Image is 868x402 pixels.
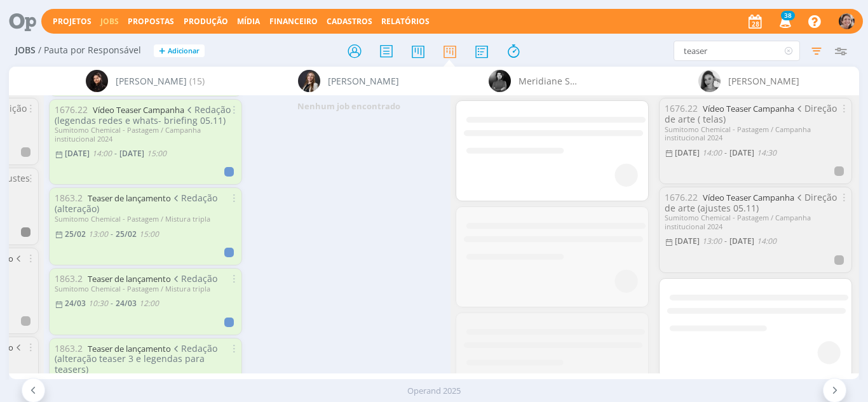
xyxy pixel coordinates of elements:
[327,16,372,27] span: Cadastros
[116,298,137,309] : 24/03
[702,236,722,246] : 13:00
[139,298,159,309] : 12:00
[88,298,108,309] : 10:30
[180,17,232,27] button: Produção
[88,343,171,354] a: Teaser de lançamento
[55,192,83,204] span: 1863.2
[724,238,727,245] : -
[111,300,113,307] : -
[65,298,86,309] : 24/03
[519,74,578,88] span: Meridiane Schena
[665,191,698,203] span: 1676.22
[323,17,376,27] button: Cadastros
[269,16,318,27] a: Financeiro
[53,16,92,27] a: Projetos
[147,148,166,159] : 15:00
[154,44,205,58] button: +Adicionar
[728,74,799,88] span: [PERSON_NAME]
[168,47,200,55] span: Adicionar
[377,17,433,27] button: Relatórios
[38,45,141,56] span: / Pauta por Responsável
[838,10,855,32] button: A
[771,10,797,33] button: 38
[116,74,187,88] span: [PERSON_NAME]
[665,102,698,114] span: 1676.22
[381,16,430,27] a: Relatórios
[55,104,88,116] span: 1676.22
[93,104,184,116] a: Vídeo Teaser Campanha
[698,70,721,92] img: N
[97,17,123,27] button: Jobs
[702,147,722,158] : 14:00
[328,74,399,88] span: [PERSON_NAME]
[92,148,112,159] : 14:00
[757,236,776,246] : 14:00
[757,147,776,158] : 14:30
[116,229,137,239] : 25/02
[729,236,754,246] : [DATE]
[111,231,113,238] : -
[298,70,320,92] img: L
[674,41,800,61] input: Busca
[184,16,228,27] a: Produção
[781,11,795,20] span: 38
[489,70,511,92] img: M
[839,13,855,29] img: A
[665,213,846,230] div: Sumitomo Chemical - Pastagem / Campanha institucional 2024
[124,17,178,27] button: Propostas
[665,191,837,214] span: Direção de arte (ajustes 05.11)
[675,147,700,158] : [DATE]
[65,148,90,159] : [DATE]
[159,44,165,58] span: +
[114,150,117,157] : -
[729,147,754,158] : [DATE]
[247,95,451,118] div: Nenhum job encontrado
[189,74,205,88] span: (15)
[171,272,218,285] span: Redação
[703,103,794,114] a: Vídeo Teaser Campanha
[703,192,794,203] a: Vídeo Teaser Campanha
[119,148,144,159] : [DATE]
[55,192,218,215] span: Redação (alteração)
[55,342,218,376] span: Redação (alteração teaser 3 e legendas para teasers)
[237,16,260,27] a: Mídia
[233,17,264,27] button: Mídia
[55,126,236,142] div: Sumitomo Chemical - Pastagem / Campanha institucional 2024
[100,16,119,27] a: Jobs
[724,149,727,157] : -
[128,16,174,27] span: Propostas
[55,342,83,354] span: 1863.2
[88,192,171,204] a: Teaser de lançamento
[55,285,236,293] div: Sumitomo Chemical - Pastagem / Mistura tripla
[65,229,86,239] : 25/02
[55,104,231,126] span: Redação (legendas redes e whats- briefing 05.11)
[266,17,322,27] button: Financeiro
[665,102,837,125] span: Direção de arte ( telas)
[665,125,846,142] div: Sumitomo Chemical - Pastagem / Campanha institucional 2024
[55,215,236,223] div: Sumitomo Chemical - Pastagem / Mistura tripla
[55,272,83,285] span: 1863.2
[88,273,171,285] a: Teaser de lançamento
[49,17,95,27] button: Projetos
[675,236,700,246] : [DATE]
[88,229,108,239] : 13:00
[86,70,108,92] img: L
[15,45,36,56] span: Jobs
[139,229,159,239] : 15:00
